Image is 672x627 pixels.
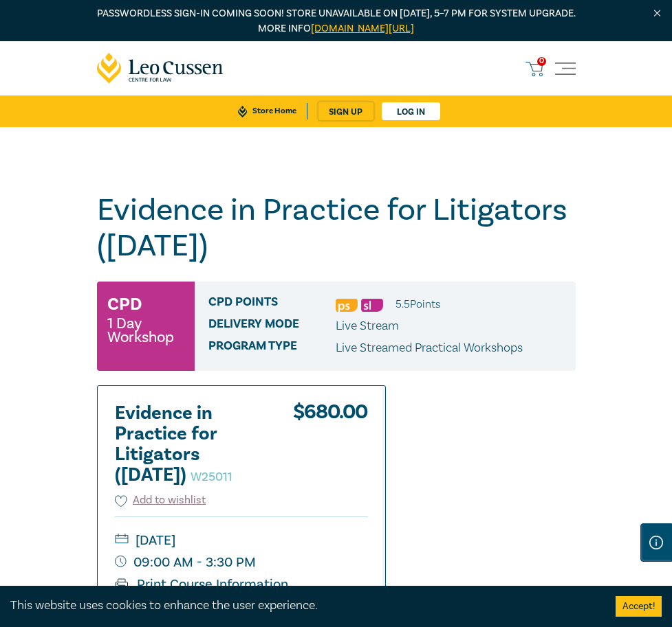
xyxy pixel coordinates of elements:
img: Professional Skills [336,299,358,312]
small: 09:00 AM - 3:30 PM [115,551,368,573]
span: CPD Points [208,295,336,313]
a: Log in [382,102,440,120]
button: Add to wishlist [115,492,206,508]
a: Print Course Information [115,575,289,593]
a: [DOMAIN_NAME][URL] [311,22,414,35]
button: Accept cookies [616,596,662,617]
p: Passwordless sign-in coming soon! Store unavailable on [DATE], 5–7 PM for system upgrade. More info [97,6,576,36]
div: This website uses cookies to enhance the user experience. [10,597,595,615]
button: Toggle navigation [555,58,576,79]
p: Live Streamed Practical Workshops [336,339,523,357]
span: 0 [537,57,546,66]
small: W25011 [191,469,232,485]
h3: CPD [107,292,142,317]
small: 1 Day Workshop [107,317,184,344]
h1: Evidence in Practice for Litigators ([DATE]) [97,192,576,264]
h2: Evidence in Practice for Litigators ([DATE]) [115,403,266,486]
span: Program type [208,339,336,357]
a: Store Home [228,103,307,119]
img: Information Icon [649,536,663,549]
img: Substantive Law [361,299,383,312]
span: Live Stream [336,318,399,334]
img: Close [651,8,663,19]
span: Delivery Mode [208,317,336,335]
li: 5.5 Point s [395,295,440,313]
div: $ 680.00 [293,403,368,492]
small: [DATE] [115,529,368,551]
a: sign up [318,102,373,120]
